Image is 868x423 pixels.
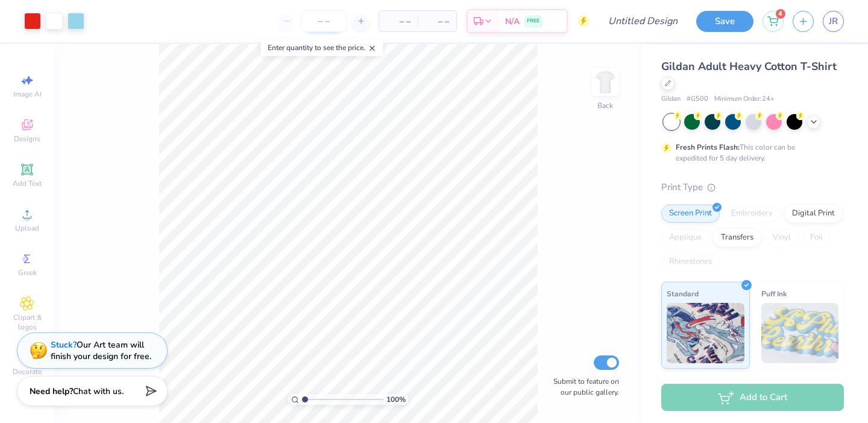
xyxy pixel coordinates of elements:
[661,94,681,104] span: Gildan
[713,229,761,247] div: Transfers
[73,386,124,397] span: Chat with us.
[300,10,347,32] input: – –
[823,11,844,32] a: JR
[505,15,520,28] span: N/A
[784,205,843,223] div: Digital Print
[687,94,708,104] span: # G500
[14,134,40,144] span: Designs
[661,205,720,223] div: Screen Print
[30,386,73,397] strong: Need help?
[667,287,699,300] span: Standard
[593,70,617,94] img: Back
[527,17,539,25] span: FREE
[6,313,48,332] span: Clipart & logos
[802,229,831,247] div: Foil
[51,339,151,362] div: Our Art team will finish your design for free.
[765,229,799,247] div: Vinyl
[15,223,39,233] span: Upload
[661,229,709,247] div: Applique
[386,394,406,405] span: 100 %
[599,9,687,33] input: Untitled Design
[13,179,42,188] span: Add Text
[547,376,619,398] label: Submit to feature on our public gallery.
[829,14,838,28] span: JR
[661,180,844,194] div: Print Type
[597,100,613,111] div: Back
[676,142,740,152] strong: Fresh Prints Flash:
[425,15,449,28] span: – –
[714,94,775,104] span: Minimum Order: 24 +
[761,287,787,300] span: Puff Ink
[386,15,410,28] span: – –
[667,303,744,363] img: Standard
[13,367,42,377] span: Decorate
[261,39,383,56] div: Enter quantity to see the price.
[696,11,753,32] button: Save
[661,253,720,271] div: Rhinestones
[661,59,837,74] span: Gildan Adult Heavy Cotton T-Shirt
[676,142,824,164] div: This color can be expedited for 5 day delivery.
[723,205,781,223] div: Embroidery
[761,303,839,363] img: Puff Ink
[776,9,785,19] span: 4
[18,268,37,278] span: Greek
[51,339,77,351] strong: Stuck?
[13,89,42,99] span: Image AI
